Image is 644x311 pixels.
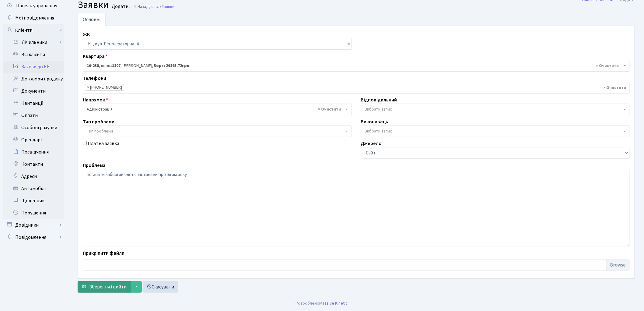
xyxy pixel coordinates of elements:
span: Вибрати запис [365,128,392,134]
label: Напрямок [83,96,108,104]
span: Мої повідомлення [15,15,54,21]
a: Скасувати [143,281,178,293]
a: Посвідчення [3,146,64,158]
span: Тип проблеми [87,128,113,134]
a: Орендарі [3,134,64,146]
a: Контакти [3,158,64,170]
label: Тип проблеми [83,118,114,125]
a: Адреси [3,170,64,182]
span: <b>10-238</b>, корп.: <b>1107</b>, Соценко Руслан Ігорович, <b>Борг: 29193.72грн.</b> [83,60,630,72]
a: Договори продажу [3,73,64,85]
span: × [87,84,89,90]
a: Всі клієнти [3,48,64,61]
span: Заявки [161,4,174,9]
span: Адміністрація [83,104,352,115]
a: Документи [3,85,64,97]
span: Видалити всі елементи [318,106,341,112]
small: Додати . [110,4,130,9]
a: Заявки до КК [3,61,64,73]
b: Борг: 29193.72грн. [153,63,191,69]
label: Відповідальний [361,96,397,104]
a: Щоденник [3,195,64,207]
span: Панель управління [16,2,57,9]
a: Повідомлення [3,231,64,243]
label: Платна заявка [88,140,119,147]
label: Телефони [83,75,106,82]
label: ЖК [83,31,90,38]
label: Квартира [83,53,108,60]
div: Розроблено . [296,300,348,307]
label: Виконавець [361,118,388,125]
a: Massive Kinetic [319,300,348,306]
a: Основні [78,13,106,26]
span: Видалити всі елементи [596,63,619,69]
a: Клієнти [3,24,64,36]
span: Адміністрація [87,106,344,112]
a: Оплати [3,109,64,122]
span: <b>10-238</b>, корп.: <b>1107</b>, Соценко Руслан Ігорович, <b>Борг: 29193.72грн.</b> [87,63,622,69]
a: Назад до всіхЗаявки [133,4,174,9]
a: Автомобілі [3,182,64,195]
label: Прикріпити файли [83,249,124,257]
span: Видалити всі елементи [604,85,626,91]
b: 1107 [112,63,121,69]
button: Зберегти і вийти [78,281,131,293]
a: Мої повідомлення [3,12,64,24]
li: (067) 503-66-91 [85,84,124,91]
span: Зберегти і вийти [89,284,127,290]
a: Порушення [3,207,64,219]
a: Лічильники [7,36,64,48]
span: Вибрати запис [365,106,392,112]
a: Довідники [3,219,64,231]
a: Квитанції [3,97,64,109]
b: 10-238 [87,63,99,69]
label: Проблема [83,162,106,169]
label: Джерело [361,140,382,147]
a: Особові рахунки [3,122,64,134]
